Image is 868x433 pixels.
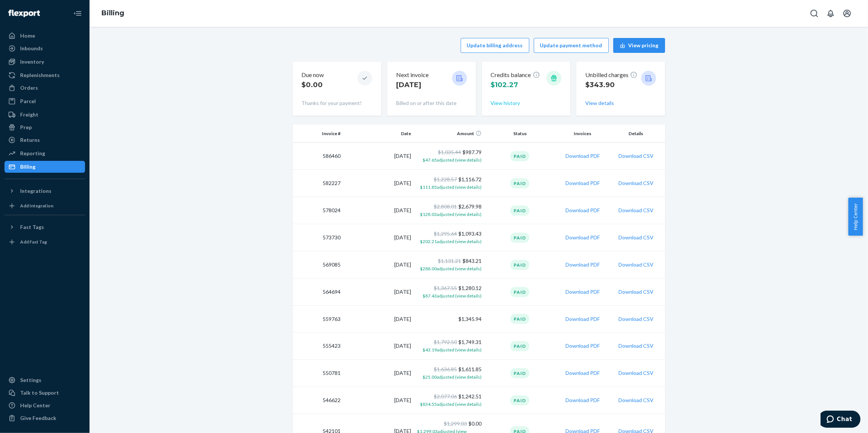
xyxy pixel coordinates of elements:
div: Paid [510,341,529,351]
button: Give Feedback [4,412,85,424]
td: $2,679.98 [414,197,485,224]
a: Parcel [4,95,85,107]
span: $1,035.44 [438,149,461,155]
td: 550781 [293,360,344,387]
button: Download CSV [618,261,654,268]
td: 578024 [293,197,344,224]
th: Invoice # [293,125,344,143]
td: 564694 [293,278,344,306]
div: Fast Tags [20,223,44,231]
span: $1,367.55 [434,285,457,291]
div: Add Fast Tag [20,239,47,245]
div: Replenishments [20,71,60,79]
div: Orders [20,84,38,92]
div: Paid [510,395,529,405]
td: [DATE] [344,143,414,170]
span: $1,299.03 [444,420,467,427]
ol: breadcrumbs [95,3,130,24]
div: Paid [510,206,529,216]
iframe: Opens a widget where you can chat to one of our agents [821,411,861,429]
p: Thanks for your payment! [302,99,373,107]
div: Returns [20,136,40,144]
button: Download CSV [618,234,654,241]
div: Paid [510,178,529,188]
td: [DATE] [344,360,414,387]
a: Returns [4,134,85,146]
td: [DATE] [344,332,414,360]
td: $987.79 [414,143,485,170]
td: [DATE] [344,224,414,251]
p: $0.00 [302,80,324,90]
button: Download PDF [565,261,600,268]
button: Update payment method [534,38,609,53]
td: 555423 [293,332,344,360]
span: $1,636.85 [434,366,457,372]
div: Paid [510,151,529,161]
div: Reporting [20,150,45,157]
a: Replenishments [4,69,85,81]
button: Open Search Box [807,6,822,21]
button: Open notifications [823,6,838,21]
div: Paid [510,368,529,378]
td: $1,242.51 [414,387,485,414]
div: Paid [510,233,529,243]
span: $25.00 adjusted (view details) [423,374,482,380]
button: Download CSV [618,179,654,187]
button: Download PDF [565,179,600,187]
div: Integrations [20,187,51,195]
td: 586460 [293,143,344,170]
button: Download CSV [618,207,654,214]
button: Help Center [848,198,863,236]
p: Billed on or after this date [396,99,467,107]
td: 546622 [293,387,344,414]
td: $1,345.94 [414,306,485,332]
button: $47.65adjusted (view details) [423,156,482,163]
div: Parcel [20,98,36,105]
button: Download PDF [565,152,600,160]
div: Inventory [20,58,44,66]
span: $47.65 adjusted (view details) [423,157,482,163]
button: Download CSV [618,397,654,404]
a: Settings [4,374,85,386]
td: [DATE] [344,251,414,278]
td: $1,611.85 [414,360,485,387]
span: $1,131.21 [438,258,461,264]
td: $1,116.72 [414,170,485,197]
p: Due now [302,71,324,79]
td: $1,749.31 [414,332,485,360]
th: Invoices [555,125,610,143]
a: Prep [4,121,85,133]
a: Orders [4,82,85,94]
button: Download CSV [618,342,654,350]
button: $87.43adjusted (view details) [423,292,482,299]
button: $25.00adjusted (view details) [423,373,482,381]
button: Download CSV [618,315,654,323]
img: Flexport logo [8,10,40,17]
button: Download PDF [565,369,600,377]
button: Talk to Support [4,387,85,399]
span: $202.21 adjusted (view details) [420,239,482,244]
a: Add Integration [4,200,85,212]
td: 569085 [293,251,344,278]
span: $1,792.50 [434,339,457,345]
button: $834.55adjusted (view details) [420,400,482,408]
span: $102.27 [491,81,518,89]
button: Download PDF [565,342,600,350]
button: Close Navigation [70,6,85,21]
td: [DATE] [344,197,414,224]
td: 559763 [293,306,344,332]
a: Billing [101,9,124,17]
td: 582227 [293,170,344,197]
div: Billing [20,163,35,171]
button: View details [585,99,614,107]
button: $43.19adjusted (view details) [423,346,482,353]
button: Download PDF [565,207,600,214]
a: Home [4,30,85,42]
div: Help Center [20,402,50,409]
td: $1,280.12 [414,278,485,306]
button: $288.00adjusted (view details) [420,265,482,272]
th: Status [485,125,555,143]
span: $87.43 adjusted (view details) [423,293,482,299]
button: Download CSV [618,288,654,296]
